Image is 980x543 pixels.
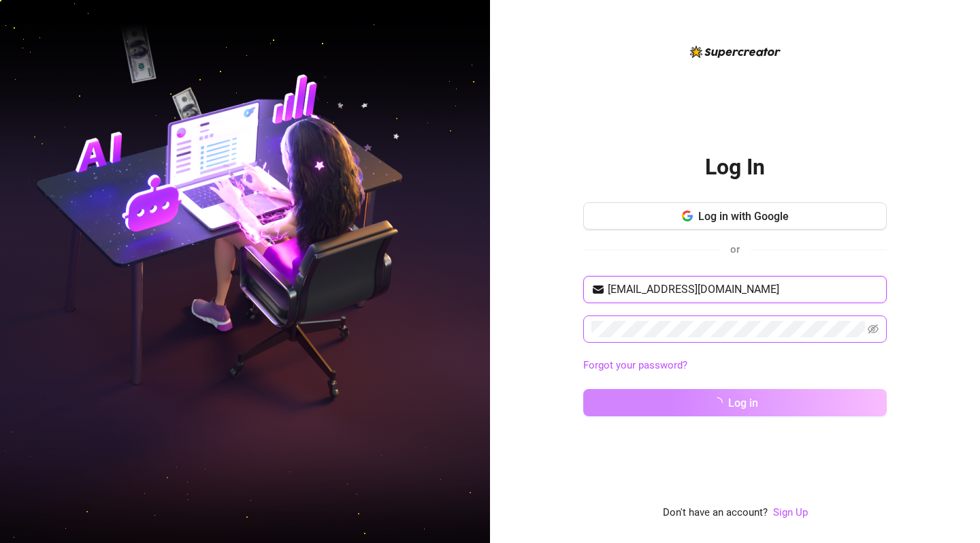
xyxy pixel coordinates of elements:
[608,281,879,298] input: Your email
[663,505,768,521] span: Don't have an account?
[730,243,740,255] span: or
[711,396,724,409] span: loading
[583,358,887,374] a: Forgot your password?
[728,397,758,409] span: Log in
[690,46,781,58] img: logo-BBDzfeDw.svg
[583,359,687,371] a: Forgot your password?
[773,505,808,521] a: Sign Up
[705,153,765,181] h2: Log In
[773,506,808,518] a: Sign Up
[868,324,879,335] span: eye-invisible
[583,389,887,416] button: Log in
[583,202,887,230] button: Log in with Google
[698,210,789,223] span: Log in with Google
